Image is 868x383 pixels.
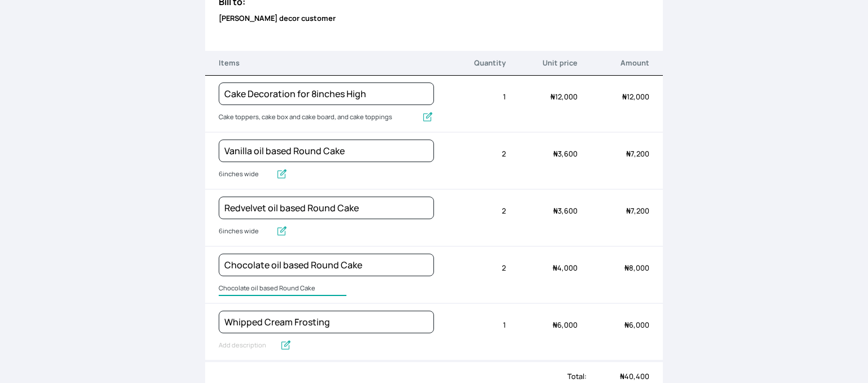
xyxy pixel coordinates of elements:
span: ₦ [553,206,558,216]
span: 12,000 [550,92,578,102]
span: 7,200 [626,149,649,159]
span: ₦ [553,320,557,330]
b: [PERSON_NAME] decor customer [219,13,336,23]
div: 2 [434,142,506,166]
p: Amount [578,58,649,68]
input: Add description [219,167,271,182]
span: ₦ [553,149,558,159]
input: Add description [219,338,275,353]
span: ₦ [620,371,624,381]
span: 8,000 [624,263,649,273]
span: 6,000 [553,320,578,330]
span: 3,600 [553,206,578,216]
span: 4,000 [553,263,578,273]
div: 2 [434,199,506,223]
span: 7,200 [626,206,649,216]
span: 3,600 [553,149,578,159]
div: 2 [434,256,506,280]
div: 1 [434,85,506,109]
span: ₦ [550,92,555,102]
span: ₦ [626,206,631,216]
p: Quantity [434,58,506,68]
input: Add description [219,281,346,296]
p: Items [219,58,434,68]
span: ₦ [622,92,627,102]
input: Add description [219,224,271,239]
p: Unit price [506,58,578,68]
div: 1 [434,313,506,337]
span: ₦ [553,263,557,273]
span: ₦ [624,263,629,273]
span: 6,000 [624,320,649,330]
span: 40,400 [620,371,649,381]
input: Add description [219,110,417,125]
span: ₦ [626,149,631,159]
span: ₦ [624,320,629,330]
div: Total: [205,371,587,382]
span: 12,000 [622,92,649,102]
